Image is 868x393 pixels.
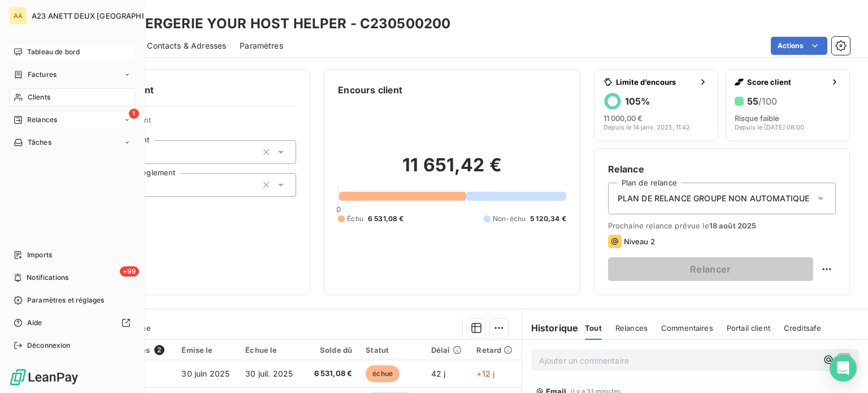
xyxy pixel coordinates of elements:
span: 6 531,08 € [368,214,404,224]
span: Notifications [27,273,68,283]
span: +99 [120,266,139,277]
span: échue [366,365,400,382]
span: PLAN DE RELANCE GROUPE NON AUTOMATIQUE [618,193,810,204]
span: /100 [758,96,777,107]
a: Tâches [9,133,135,152]
h6: Relance [608,162,836,176]
h2: 11 651,42 € [338,154,566,188]
div: Open Intercom Messenger [830,355,857,382]
h6: Historique [522,321,579,335]
a: Factures [9,66,135,84]
div: Échue le [245,346,298,355]
span: Paramètres et réglages [27,295,104,305]
a: Imports [9,246,135,264]
button: Limite d’encours105%11 000,00 €Depuis le 14 janv. 2025, 11:42 [594,69,719,141]
span: Factures [28,70,57,80]
span: Risque faible [735,114,779,123]
span: Depuis le [DATE] 08:00 [735,124,804,131]
span: 30 juil. 2025 [245,369,293,378]
span: Creditsafe [784,323,822,332]
a: Clients [9,88,135,106]
button: Score client55/100Risque faibleDepuis le [DATE] 08:00 [725,69,850,141]
span: Tâches [28,137,51,148]
div: Statut [366,346,418,355]
span: 2 [154,345,164,355]
span: Relances [615,323,648,332]
span: Aide [27,318,42,328]
div: AA [9,7,27,25]
span: Imports [27,250,52,260]
span: 11 000,00 € [604,114,643,123]
div: Délai [431,346,463,355]
div: Retard [476,346,514,355]
span: Prochaine relance prévue le [608,221,836,230]
span: 42 j [431,369,446,378]
button: Relancer [608,257,813,281]
div: Solde dû [311,346,352,355]
span: Déconnexion [27,340,71,351]
span: 30 juin 2025 [181,369,229,378]
span: Tableau de bord [27,47,80,57]
span: Limite d’encours [616,77,695,87]
span: Paramètres [240,40,283,51]
span: Propriétés Client [91,115,296,131]
a: Aide [9,314,135,332]
span: +12 j [476,369,494,378]
span: Portail client [727,323,770,332]
span: Échu [347,214,363,224]
div: Émise le [181,346,232,355]
span: 0 [336,205,341,214]
h6: 105 % [625,96,650,107]
span: Relances [27,115,57,125]
span: 5 120,34 € [530,214,566,224]
span: Non-échu [493,214,526,224]
h6: 55 [747,96,777,107]
img: Logo LeanPay [9,368,79,386]
span: 18 août 2025 [709,221,757,230]
h6: Informations client [68,83,296,97]
span: A23 ANETT DEUX [GEOGRAPHIC_DATA] [32,11,175,20]
a: 1Relances [9,111,135,129]
span: Contacts & Adresses [147,40,226,51]
a: Tableau de bord [9,43,135,61]
span: 1 [129,109,139,119]
span: Niveau 2 [624,237,655,246]
span: Score client [747,77,826,87]
button: Actions [771,37,827,55]
span: Tout [585,323,602,332]
a: Paramètres et réglages [9,291,135,309]
span: 6 531,08 € [311,368,352,379]
span: Commentaires [661,323,713,332]
h3: CONCIERGERIE YOUR HOST HELPER - C230500200 [99,14,450,34]
h6: Encours client [338,83,402,97]
span: Clients [28,92,50,102]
